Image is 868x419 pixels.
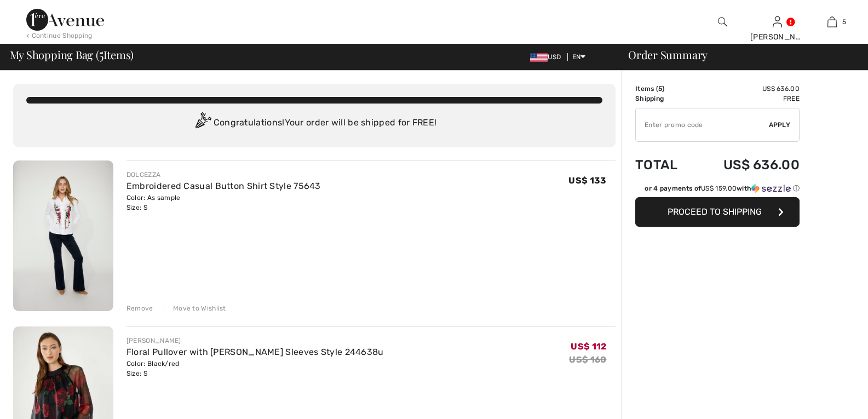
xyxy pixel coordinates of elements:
span: 5 [99,47,104,61]
s: US$ 160 [569,354,606,365]
img: search the website [718,15,727,28]
a: Embroidered Casual Button Shirt Style 75643 [127,181,321,191]
span: EN [572,53,586,61]
span: 5 [658,85,662,93]
a: 5 [805,15,859,28]
div: [PERSON_NAME] [750,31,804,43]
img: Sezzle [751,183,791,193]
a: Sign In [773,16,782,27]
img: My Info [773,15,782,28]
td: Free [694,94,800,104]
div: DOLCEZZA [127,170,321,180]
input: Promo code [636,108,769,141]
a: Floral Pullover with [PERSON_NAME] Sleeves Style 244638u [127,347,384,357]
div: Order Summary [615,49,861,60]
span: Proceed to Shipping [668,206,762,217]
div: Color: As sample Size: S [127,193,321,213]
td: US$ 636.00 [694,84,800,94]
td: Items ( ) [635,84,694,94]
img: US Dollar [530,53,548,62]
div: < Continue Shopping [26,31,93,41]
img: My Bag [827,15,837,28]
img: Congratulation2.svg [192,112,214,134]
span: US$ 159.00 [701,185,737,192]
div: Congratulations! Your order will be shipped for FREE! [26,112,602,134]
span: US$ 133 [568,175,606,186]
img: Embroidered Casual Button Shirt Style 75643 [13,160,113,311]
span: US$ 112 [571,341,606,352]
div: or 4 payments of with [645,183,800,193]
span: My Shopping Bag ( Items) [10,49,134,60]
div: Color: Black/red Size: S [127,359,384,378]
div: [PERSON_NAME] [127,336,384,346]
span: 5 [842,17,846,27]
div: Remove [127,303,153,313]
td: US$ 636.00 [694,146,800,183]
div: Move to Wishlist [164,303,226,313]
div: or 4 payments ofUS$ 159.00withSezzle Click to learn more about Sezzle [635,183,800,197]
span: USD [530,53,565,61]
td: Shipping [635,94,694,104]
td: Total [635,146,694,183]
span: Apply [769,120,791,130]
img: 1ère Avenue [26,9,104,31]
button: Proceed to Shipping [635,197,800,227]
